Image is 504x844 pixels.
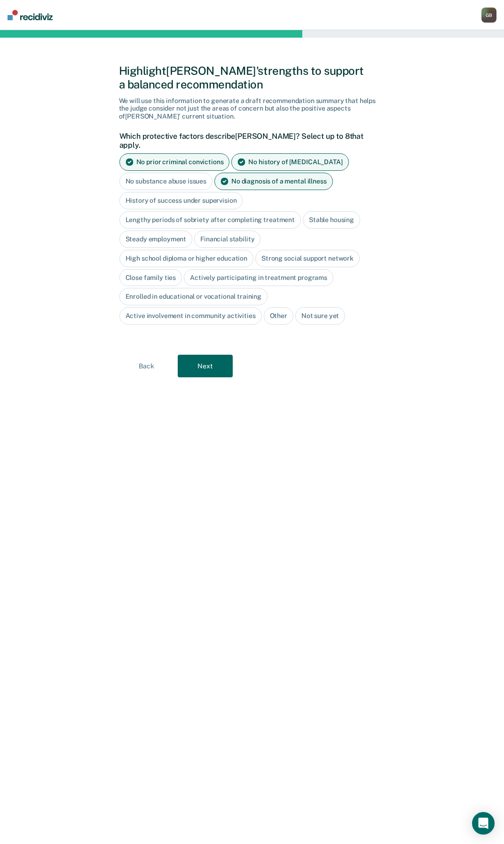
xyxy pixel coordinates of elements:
div: Actively participating in treatment programs [184,269,333,287]
div: Strong social support network [255,250,360,267]
div: No prior criminal convictions [119,153,230,171]
label: Which protective factors describe [PERSON_NAME] ? Select up to 8 that apply. [119,132,380,150]
div: We will use this information to generate a draft recommendation summary that helps the judge cons... [119,97,386,120]
div: Financial stability [194,231,260,248]
div: High school diploma or higher education [119,250,254,267]
div: Lengthy periods of sobriety after completing treatment [119,211,301,229]
div: Stable housing [303,211,360,229]
div: No history of [MEDICAL_DATA] [231,153,348,171]
div: G B [481,8,496,23]
div: Highlight [PERSON_NAME]' strengths to support a balanced recommendation [119,64,386,91]
div: Close family ties [119,269,182,287]
div: Other [264,307,293,325]
img: Recidiviz [8,10,53,20]
div: History of success under supervision [119,192,243,209]
button: Next [178,355,233,377]
div: Not sure yet [295,307,345,325]
div: Enrolled in educational or vocational training [119,288,268,305]
button: GB [481,8,496,23]
div: Active involvement in community activities [119,307,262,325]
div: Steady employment [119,231,193,248]
div: No diagnosis of a mental illness [214,173,333,190]
div: No substance abuse issues [119,173,213,190]
button: Back [119,355,174,377]
div: Open Intercom Messenger [472,812,495,835]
